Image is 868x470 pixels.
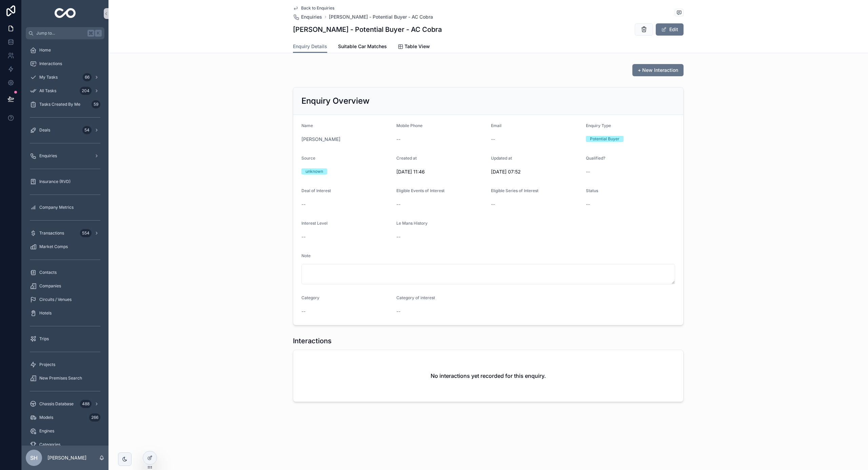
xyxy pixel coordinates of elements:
span: Le Mans History [396,221,428,226]
a: Chassis Database488 [26,398,104,410]
span: Enquiry Details [293,43,327,50]
h2: No interactions yet recorded for this enquiry. [431,372,546,380]
h2: Enquiry Overview [301,96,370,106]
span: Hotels [39,310,52,316]
a: Enquiry Details [293,40,327,53]
a: All Tasks204 [26,85,104,97]
a: Insurance (RVD) [26,176,104,188]
span: Company Metrics [39,205,74,210]
span: Deals [39,127,50,133]
span: Jump to... [36,30,85,36]
p: [PERSON_NAME] [47,454,86,461]
span: Contacts [39,270,57,275]
div: 554 [80,229,92,237]
span: Chassis Database [39,401,74,407]
span: Suitable Car Matches [338,43,387,50]
span: -- [301,233,305,240]
span: K [96,30,101,36]
span: -- [396,136,400,143]
button: Edit [656,23,684,36]
span: Table View [405,43,430,50]
span: Models [39,415,53,420]
h1: Interactions [293,336,332,346]
a: Table View [398,40,430,54]
a: [PERSON_NAME] - Potential Buyer - AC Cobra [329,14,433,20]
a: Interactions [26,58,104,70]
span: Eligible Series of Interest [491,188,538,193]
span: SH [30,454,38,462]
span: Deal of Interest [301,188,331,193]
span: -- [586,168,590,175]
a: Transactions554 [26,227,104,239]
span: -- [586,201,590,208]
a: Enquiries [26,150,104,162]
a: My Tasks66 [26,71,104,83]
span: -- [491,201,495,208]
a: Companies [26,280,104,292]
span: Categories [39,442,60,447]
button: + New Interaction [632,64,684,76]
span: Projects [39,362,55,367]
span: Transactions [39,230,64,236]
span: [DATE] 07:52 [491,168,580,175]
div: 488 [80,400,92,408]
span: Enquiries [39,153,57,159]
div: 54 [82,126,92,134]
a: Engines [26,425,104,437]
span: Enquiry Type [586,123,611,128]
span: Email [491,123,501,128]
span: Updated at [491,156,512,161]
span: Back to Enquiries [301,5,334,11]
a: Circuits / Venues [26,293,104,306]
span: [DATE] 11:46 [396,168,486,175]
button: Jump to...K [26,27,104,39]
span: + New Interaction [638,67,678,74]
span: Source [301,156,315,161]
a: Deals54 [26,124,104,136]
a: Models266 [26,411,104,424]
a: Enquiries [293,14,322,20]
a: Hotels [26,307,104,319]
a: Projects [26,359,104,371]
a: Company Metrics [26,201,104,213]
span: New Premises Search [39,375,82,381]
a: Suitable Car Matches [338,40,387,54]
span: Eligible Events of Interest [396,188,445,193]
div: 266 [89,413,100,422]
span: -- [396,233,400,240]
div: Potential Buyer [590,136,619,142]
span: My Tasks [39,75,58,80]
h1: [PERSON_NAME] - Potential Buyer - AC Cobra [293,25,442,34]
span: -- [396,201,400,208]
div: scrollable content [22,39,108,446]
span: Name [301,123,313,128]
div: 59 [92,100,100,108]
div: 66 [83,73,92,81]
span: All Tasks [39,88,56,94]
a: Home [26,44,104,56]
span: Home [39,47,51,53]
span: Enquiries [301,14,322,20]
a: Categories [26,438,104,451]
span: -- [396,308,400,315]
span: Qualified? [586,156,605,161]
span: Interactions [39,61,62,66]
span: Category of interest [396,295,435,300]
span: Tasks Created By Me [39,102,80,107]
span: -- [301,308,305,315]
a: Tasks Created By Me59 [26,98,104,110]
div: unknown [305,168,323,175]
a: Back to Enquiries [293,5,334,11]
span: Status [586,188,598,193]
span: Trips [39,336,49,342]
span: Engines [39,428,54,434]
a: [PERSON_NAME] [301,136,340,143]
a: Trips [26,333,104,345]
img: App logo [55,8,76,19]
span: Circuits / Venues [39,297,72,302]
span: Note [301,253,311,258]
span: Interest Level [301,221,328,226]
a: Market Comps [26,241,104,253]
